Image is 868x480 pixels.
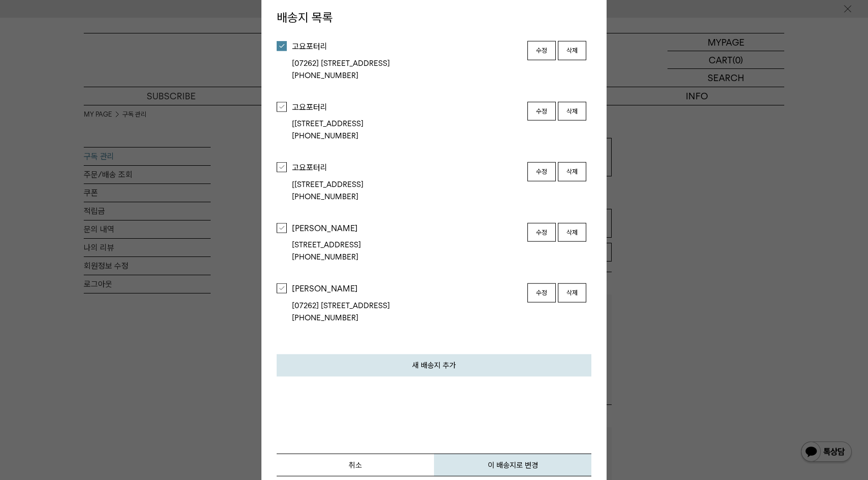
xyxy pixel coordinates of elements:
button: 수정 [527,101,556,121]
button: 수정 [527,283,556,303]
div: [PHONE_NUMBER] [292,69,525,81]
button: 이 배송지로 변경 [434,454,591,476]
div: [PHONE_NUMBER] [292,130,525,142]
div: [PHONE_NUMBER] [292,312,525,324]
h1: 배송지 목록 [277,4,591,31]
div: [07262] [STREET_ADDRESS] [292,57,525,69]
div: [PHONE_NUMBER] [292,191,525,203]
div: [PERSON_NAME] [292,223,525,234]
div: [[STREET_ADDRESS] [292,118,525,130]
div: [STREET_ADDRESS] [292,239,525,251]
button: 삭제 [558,223,586,242]
button: 삭제 [558,283,586,303]
button: 수정 [527,41,556,60]
button: 새 배송지 추가 [277,354,591,377]
button: 수정 [527,162,556,181]
button: 삭제 [558,162,586,181]
div: [[STREET_ADDRESS] [292,178,525,191]
div: 고요포터리 [292,101,525,113]
div: 고요포터리 [292,162,525,173]
button: 수정 [527,223,556,242]
div: [PHONE_NUMBER] [292,251,525,263]
div: [07262] [STREET_ADDRESS] [292,300,525,312]
div: 고요포터리 [292,41,525,52]
button: 취소 [277,454,434,476]
div: [PERSON_NAME] [292,283,525,294]
button: 삭제 [558,101,586,121]
button: 삭제 [558,41,586,60]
